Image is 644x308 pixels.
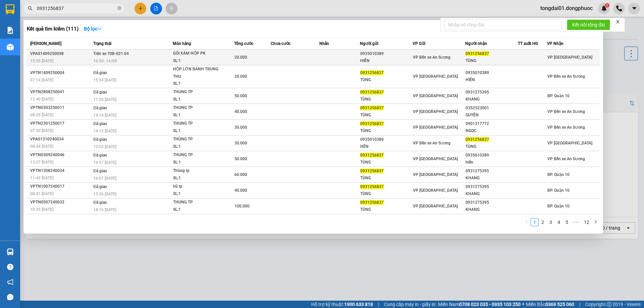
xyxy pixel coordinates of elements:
div: KHANG [466,96,518,103]
span: close [615,19,620,24]
span: 16:07 [DATE] [93,176,116,181]
span: notification [7,279,13,285]
a: 5 [563,219,571,226]
span: Đã giao [93,90,107,95]
span: 18:16 [DATE] [93,207,116,212]
span: 40.000 [234,188,247,193]
div: QUYÊN [466,112,518,119]
span: 13:27 [DATE] [30,160,53,165]
div: 0352523001 [466,105,518,112]
div: Thùng tp [173,167,223,175]
span: 0931256837 [360,106,384,110]
strong: Bộ lọc [84,26,102,32]
span: VP [GEOGRAPHIC_DATA] [413,74,458,79]
span: VP Bến xe An Sương [547,157,585,161]
div: VPAS1409250098 [30,50,91,57]
div: VPTN1409250004 [30,69,91,76]
span: VP [GEOGRAPHIC_DATA] [413,188,458,193]
span: message [7,294,13,300]
span: VP Bến xe An Sương [547,74,585,79]
span: 11:42 [DATE] [30,176,53,180]
a: 1 [531,219,538,226]
span: 60.000 [234,172,247,177]
span: down [97,26,102,31]
li: 3 [547,218,555,226]
div: TÙNG [360,206,412,213]
span: 30.000 [234,125,247,130]
span: 07:14 [DATE] [30,78,53,82]
span: Đã giao [93,70,107,75]
span: VP [GEOGRAPHIC_DATA] [413,172,458,177]
div: VPTN0309240046 [30,151,91,159]
span: BP. Quận 10 [547,204,570,208]
span: search [28,6,33,11]
a: 4 [555,219,562,226]
span: 12:40 [DATE] [30,97,53,102]
div: SL: 1 [173,57,223,65]
div: KHANG [466,190,518,197]
div: NGỌC [466,127,518,134]
span: Trên xe 70B-021.04 [93,51,129,56]
div: SL: 1 [173,175,223,182]
div: TÙNG [360,112,412,119]
span: Chưa cước [271,41,290,46]
span: question-circle [7,264,13,270]
div: HIỀN [466,76,518,83]
span: VP Bến xe An Sương [547,109,585,114]
span: 12:03 [DATE] [93,144,116,149]
div: SL: 1 [173,143,223,150]
span: 15:54 [DATE] [93,78,116,82]
div: VPTN2808250041 [30,88,91,96]
div: VPTN2301250017 [30,120,91,127]
span: 10:35 [DATE] [30,207,53,212]
li: 12 [582,218,592,226]
span: BP. Quận 10 [547,172,570,177]
span: Món hàng [173,41,191,46]
div: TÙNG [360,96,412,103]
span: close-circle [117,5,121,12]
div: SL: 1 [173,159,223,166]
span: VP Bến xe An Sương [547,125,585,130]
span: Trạng thái [93,41,111,46]
span: close-circle [117,6,121,10]
span: Đã giao [93,137,107,142]
span: 08:44 [DATE] [30,144,53,149]
li: 5 [563,218,571,226]
img: logo-vxr [6,4,14,14]
span: Đã giao [93,184,107,189]
span: 15:36 [DATE] [93,192,116,196]
span: [PERSON_NAME] [30,41,61,46]
div: SL: 1 [173,80,223,87]
span: 40.000 [234,109,247,114]
div: TÙNG [360,175,412,182]
span: VP [GEOGRAPHIC_DATA] [413,94,458,98]
div: TÙNG [360,190,412,197]
span: 0931256837 [360,184,384,189]
div: TÙNG [360,76,412,83]
span: Kết nối tổng đài [572,21,605,28]
div: TÙNG [466,57,518,64]
span: VP [GEOGRAPHIC_DATA] [547,55,592,60]
span: BP. Quận 10 [547,188,570,193]
div: SL: 1 [173,190,223,198]
span: VP [GEOGRAPHIC_DATA] [413,204,458,208]
div: 0931275395 [466,199,518,206]
span: 14:13 [DATE] [93,129,116,133]
li: 1 [531,218,539,226]
div: VPTN0507240032 [30,199,91,206]
input: Tìm tên, số ĐT hoặc mã đơn [37,5,116,12]
span: Đã giao [93,200,107,205]
div: TÙNG [466,143,518,150]
div: hiền [466,159,518,166]
span: 07:50 [DATE] [30,128,53,133]
button: left [523,218,531,226]
div: SL: 1 [173,206,223,213]
div: THUNG TP [173,120,223,127]
span: right [594,220,598,224]
li: 2 [539,218,547,226]
div: THUNG TP [173,104,223,112]
button: Bộ lọcdown [78,23,107,34]
span: ••• [571,218,582,226]
span: 0931256837 [360,153,384,158]
li: Next 5 Pages [571,218,582,226]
